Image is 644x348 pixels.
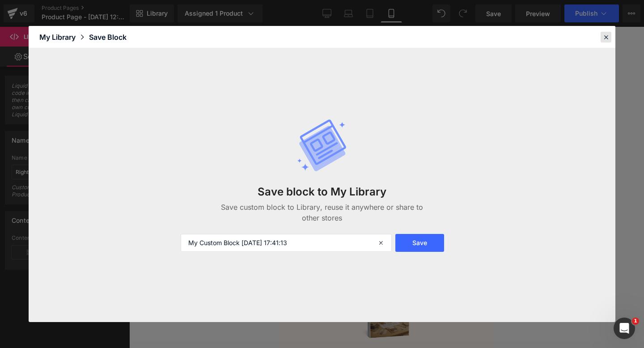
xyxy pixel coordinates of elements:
[614,318,635,339] iframe: Intercom live chat
[217,185,427,198] h3: Save block to My Library
[395,234,444,252] button: Save
[632,318,639,325] span: 1
[217,202,427,223] p: Save custom block to Library, reuse it anywhere or share to other stores
[39,32,89,42] div: My Library
[89,32,127,42] div: Save Block
[181,234,392,252] input: Enter your custom Block name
